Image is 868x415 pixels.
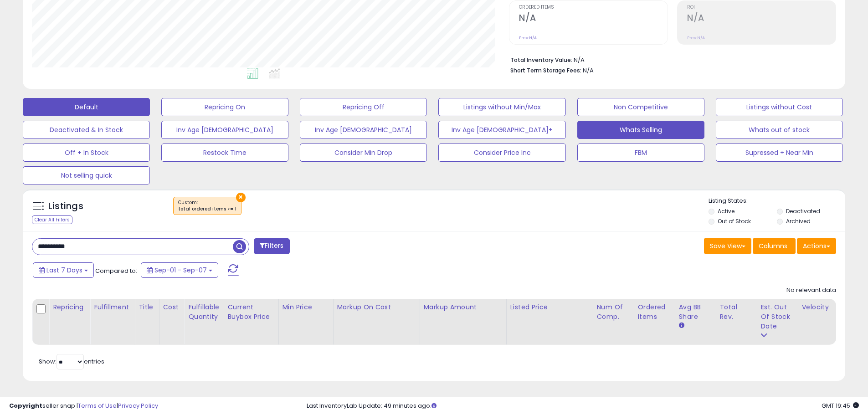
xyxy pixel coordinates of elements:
[141,262,218,278] button: Sep-01 - Sep-07
[786,217,811,225] label: Archived
[188,302,220,322] div: Fulfillable Quantity
[597,302,630,322] div: Num of Comp.
[178,206,236,212] div: total ordered items >= 1
[716,143,843,162] button: Supressed + Near Min
[761,302,794,331] div: Est. Out Of Stock Date
[9,401,42,410] strong: Copyright
[438,121,565,139] button: Inv Age [DEMOGRAPHIC_DATA]+
[638,302,671,322] div: Ordered Items
[759,241,787,251] span: Columns
[282,302,329,312] div: Min Price
[510,302,589,312] div: Listed Price
[519,13,668,25] h2: N/A
[161,98,288,116] button: Repricing On
[33,262,94,278] button: Last 7 Days
[510,67,581,74] b: Short Term Storage Fees:
[577,121,704,139] button: Whats Selling
[786,207,820,215] label: Deactivated
[236,193,246,202] button: ×
[709,197,845,205] p: Listing States:
[333,299,420,345] th: The percentage added to the cost of goods (COGS) that forms the calculator for Min & Max prices.
[300,98,427,116] button: Repricing Off
[161,121,288,139] button: Inv Age [DEMOGRAPHIC_DATA]
[118,401,158,410] a: Privacy Policy
[519,35,537,41] small: Prev: N/A
[307,402,859,410] div: Last InventoryLab Update: 49 minutes ago.
[822,401,859,410] span: 2025-09-15 19:45 GMT
[679,322,684,330] small: Avg BB Share.
[438,98,565,116] button: Listings without Min/Max
[53,302,86,312] div: Repricing
[716,98,843,116] button: Listings without Cost
[438,143,565,162] button: Consider Price Inc
[687,13,836,25] h2: N/A
[228,302,275,322] div: Current Buybox Price
[48,200,83,213] h5: Listings
[797,238,836,254] button: Actions
[337,302,416,312] div: Markup on Cost
[78,401,117,410] a: Terms of Use
[753,238,796,254] button: Columns
[94,302,131,312] div: Fulfillment
[510,56,572,64] b: Total Inventory Value:
[802,302,835,312] div: Velocity
[163,302,181,312] div: Cost
[32,215,72,224] div: Clear All Filters
[679,302,712,322] div: Avg BB Share
[718,217,751,225] label: Out of Stock
[23,121,150,139] button: Deactivated & In Stock
[720,302,753,322] div: Total Rev.
[687,35,705,41] small: Prev: N/A
[139,302,155,312] div: Title
[519,5,668,10] span: Ordered Items
[254,238,289,254] button: Filters
[583,66,594,75] span: N/A
[178,199,236,213] span: Custom:
[718,207,734,215] label: Active
[154,266,207,275] span: Sep-01 - Sep-07
[9,402,158,410] div: seller snap | |
[687,5,836,10] span: ROI
[716,121,843,139] button: Whats out of stock
[300,121,427,139] button: Inv Age [DEMOGRAPHIC_DATA]
[786,286,836,295] div: No relevant data
[46,266,82,275] span: Last 7 Days
[39,357,104,366] span: Show: entries
[23,143,150,162] button: Off + In Stock
[23,166,150,184] button: Not selling quick
[300,143,427,162] button: Consider Min Drop
[510,54,829,65] li: N/A
[577,98,704,116] button: Non Competitive
[161,143,288,162] button: Restock Time
[704,238,751,254] button: Save View
[95,266,137,275] span: Compared to:
[424,302,503,312] div: Markup Amount
[577,143,704,162] button: FBM
[23,98,150,116] button: Default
